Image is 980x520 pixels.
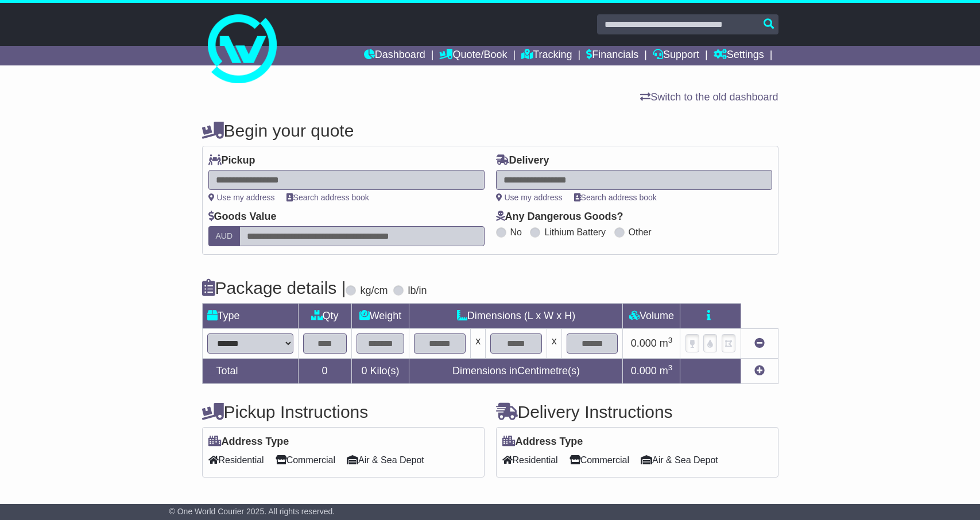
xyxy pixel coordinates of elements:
span: Residential [208,451,264,469]
h4: Package details | [202,278,346,297]
label: Pickup [208,154,255,167]
a: Add new item [754,365,765,377]
label: Delivery [496,154,549,167]
td: x [471,329,486,359]
span: © One World Courier 2025. All rights reserved. [169,507,335,516]
a: Search address book [286,193,369,202]
a: Quote/Book [439,46,507,65]
span: 0.000 [631,337,657,349]
a: Dashboard [364,46,425,65]
sup: 3 [668,336,673,344]
td: Kilo(s) [351,359,409,384]
a: Settings [714,46,764,65]
sup: 3 [668,363,673,372]
a: Remove this item [754,337,765,349]
span: m [660,337,673,349]
a: Financials [586,46,638,65]
label: Address Type [502,436,583,448]
label: Any Dangerous Goods? [496,211,623,223]
label: AUD [208,226,241,246]
a: Use my address [208,193,275,202]
td: Type [202,304,298,329]
span: Commercial [570,451,629,469]
a: Tracking [521,46,572,65]
label: No [510,227,522,238]
label: Lithium Battery [544,227,606,238]
span: Residential [502,451,558,469]
span: m [660,365,673,377]
h4: Begin your quote [202,121,778,140]
td: Dimensions (L x W x H) [409,304,623,329]
a: Switch to the old dashboard [640,91,778,103]
span: 0.000 [631,365,657,377]
label: Address Type [208,436,289,448]
td: Dimensions in Centimetre(s) [409,359,623,384]
a: Search address book [574,193,657,202]
td: Weight [351,304,409,329]
td: Volume [623,304,680,329]
span: Air & Sea Depot [641,451,718,469]
label: lb/in [408,285,427,297]
span: 0 [361,365,367,377]
label: Other [629,227,652,238]
a: Support [653,46,699,65]
h4: Pickup Instructions [202,402,485,421]
td: 0 [298,359,351,384]
label: kg/cm [360,285,388,297]
td: Qty [298,304,351,329]
span: Air & Sea Depot [347,451,424,469]
td: x [547,329,561,359]
h4: Delivery Instructions [496,402,778,421]
td: Total [202,359,298,384]
a: Use my address [496,193,563,202]
span: Commercial [276,451,335,469]
label: Goods Value [208,211,277,223]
